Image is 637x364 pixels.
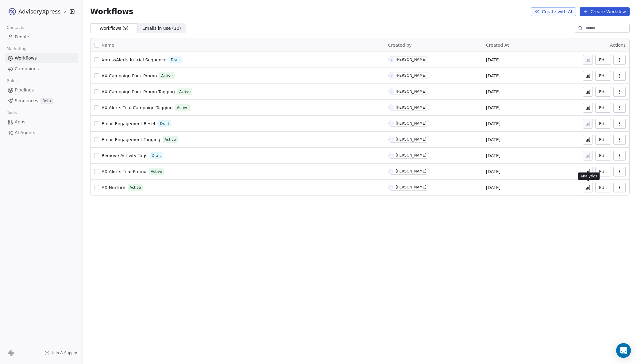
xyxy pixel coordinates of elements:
[5,64,78,74] a: Campaigns
[390,185,392,190] div: S
[102,168,146,175] a: AX Alerts Trial Promo
[396,73,427,78] div: [PERSON_NAME]
[15,34,29,40] span: People
[396,153,427,157] div: [PERSON_NAME]
[142,25,181,32] span: Emails in use ( 10 )
[595,71,611,81] button: Edit
[102,89,175,95] a: AX Campaign Pack Promo Tagging
[102,73,157,78] span: AX Campaign Pack Promo
[595,183,611,192] button: Edit
[390,121,392,126] div: S
[102,185,125,190] span: AX Nurture
[102,73,157,79] a: AX Campaign Pack Promo
[595,151,611,161] button: Edit
[396,185,427,189] div: [PERSON_NAME]
[396,57,427,62] div: [PERSON_NAME]
[5,32,78,42] a: People
[4,108,19,117] span: Tools
[390,137,392,142] div: S
[18,8,60,16] span: AdvisoryXpress
[102,121,156,127] a: Email Engagement Reset
[595,103,611,113] button: Edit
[102,57,166,63] a: XpressAlerts In-trial Sequence
[15,119,25,125] span: Apps
[5,117,78,127] a: Apps
[161,73,172,79] span: Active
[396,105,427,110] div: [PERSON_NAME]
[179,89,191,95] span: Active
[486,73,500,79] span: [DATE]
[486,89,500,95] span: [DATE]
[390,73,392,78] div: S
[390,89,392,94] div: S
[610,43,626,48] span: Actions
[486,105,500,111] span: [DATE]
[171,57,180,63] span: Draft
[390,105,392,110] div: S
[102,57,166,62] span: XpressAlerts In-trial Sequence
[129,185,141,190] span: Active
[15,66,39,72] span: Campaigns
[160,121,169,126] span: Draft
[486,137,500,143] span: [DATE]
[486,43,509,48] span: Created At
[102,105,173,110] span: AX Alerts Trial Campaign Tagging
[595,55,611,65] button: Edit
[396,121,427,126] div: [PERSON_NAME]
[396,89,427,94] div: [PERSON_NAME]
[580,7,630,16] button: Create Workflow
[595,135,611,145] a: Edit
[152,153,161,158] span: Draft
[581,174,597,179] p: Analytics
[102,184,125,191] a: AX Nurture
[486,184,500,191] span: [DATE]
[595,167,611,176] button: Edit
[15,87,34,93] span: Pipelines
[486,57,500,63] span: [DATE]
[595,119,611,129] button: Edit
[102,169,146,174] span: AX Alerts Trial Promo
[44,350,79,355] a: Help & Support
[390,169,392,174] div: S
[486,168,500,175] span: [DATE]
[396,169,427,173] div: [PERSON_NAME]
[7,6,65,17] button: AdvisoryXpress
[15,130,35,136] span: AI Agents
[390,57,392,62] div: S
[102,153,147,159] a: Remove Activity Tags
[4,76,20,85] span: Sales
[151,169,162,174] span: Active
[177,105,188,110] span: Active
[5,128,78,138] a: AI Agents
[102,137,160,143] a: Email Engagement Tagging
[531,7,576,16] button: Create with AI
[15,98,38,104] span: Sequences
[4,23,27,32] span: Contacts
[616,343,631,358] div: Open Intercom Messenger
[5,53,78,63] a: Workflows
[388,43,412,48] span: Created by
[102,89,175,94] span: AX Campaign Pack Promo Tagging
[390,153,392,158] div: S
[51,350,79,355] span: Help & Support
[5,96,78,106] a: SequencesBeta
[102,105,173,111] a: AX Alerts Trial Campaign Tagging
[4,44,29,53] span: Marketing
[595,87,611,97] button: Edit
[164,137,176,142] span: Active
[9,8,16,15] img: AX_logo_device_1080.png
[486,153,500,159] span: [DATE]
[102,42,114,48] span: Name
[90,7,133,16] span: Workflows
[102,153,147,158] span: Remove Activity Tags
[396,137,427,141] div: [PERSON_NAME]
[102,137,160,142] span: Email Engagement Tagging
[15,55,37,61] span: Workflows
